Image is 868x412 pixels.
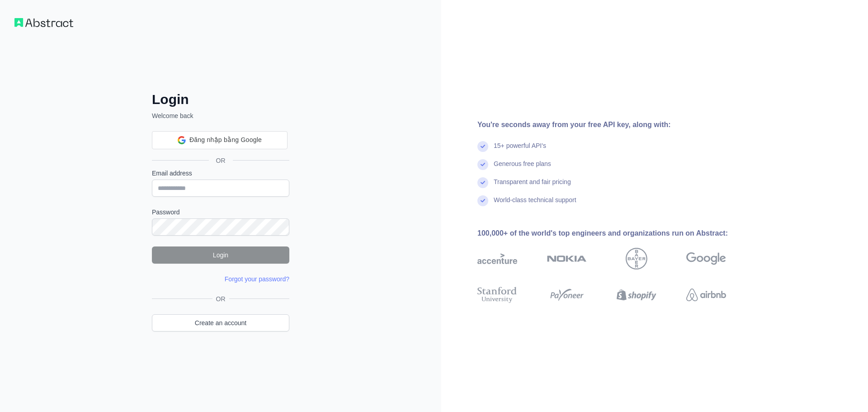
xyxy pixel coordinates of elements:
[209,156,233,165] span: OR
[547,285,587,305] img: payoneer
[626,248,647,270] img: bayer
[494,141,546,159] div: 15+ powerful API's
[152,131,288,149] div: Đăng nhập bằng Google
[494,177,571,195] div: Transparent and fair pricing
[212,294,229,303] span: OR
[477,159,488,170] img: check mark
[152,314,289,331] a: Create an account
[494,159,551,177] div: Generous free plans
[189,135,262,145] span: Đăng nhập bằng Google
[494,195,576,213] div: World-class technical support
[477,141,488,152] img: check mark
[547,248,587,270] img: nokia
[225,275,289,283] a: Forgot your password?
[617,285,656,305] img: shopify
[477,285,517,305] img: stanford university
[477,228,755,239] div: 100,000+ of the world's top engineers and organizations run on Abstract:
[152,111,289,120] p: Welcome back
[152,208,289,217] label: Password
[686,285,726,305] img: airbnb
[152,169,289,178] label: Email address
[152,91,289,108] h2: Login
[477,195,488,206] img: check mark
[686,248,726,270] img: google
[152,246,289,264] button: Login
[14,18,73,27] img: Workflow
[477,119,755,130] div: You're seconds away from your free API key, along with:
[477,177,488,188] img: check mark
[477,248,517,270] img: accenture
